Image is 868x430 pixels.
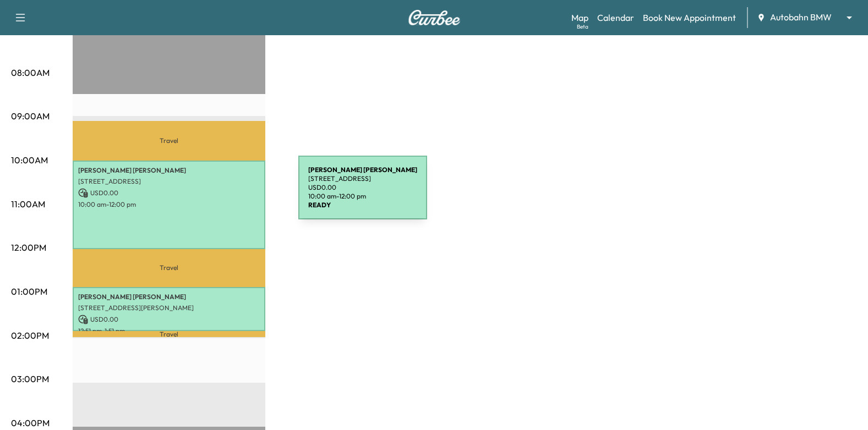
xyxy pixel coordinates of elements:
p: [STREET_ADDRESS][PERSON_NAME] [78,304,260,312]
span: Autobahn BMW [770,11,832,24]
p: USD 0.00 [78,315,260,324]
p: 12:00PM [11,241,46,254]
p: [STREET_ADDRESS] [78,177,260,186]
p: 08:00AM [11,66,50,79]
p: [PERSON_NAME] [PERSON_NAME] [78,166,260,175]
p: 12:51 pm - 1:51 pm [78,327,260,335]
p: Travel [73,331,265,337]
p: 04:00PM [11,416,50,429]
p: 11:00AM [11,197,45,211]
p: 02:00PM [11,329,49,342]
p: USD 0.00 [78,188,260,198]
img: Curbee Logo [408,10,461,25]
a: Calendar [597,11,634,24]
p: 01:00PM [11,285,47,298]
a: MapBeta [571,11,588,24]
p: [PERSON_NAME] [PERSON_NAME] [78,293,260,301]
p: Travel [73,249,265,287]
p: 03:00PM [11,372,49,385]
a: Book New Appointment [643,11,736,24]
p: 10:00AM [11,153,48,167]
p: 10:00 am - 12:00 pm [78,200,260,209]
p: Travel [73,121,265,160]
p: 09:00AM [11,109,50,123]
div: Beta [577,23,588,31]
